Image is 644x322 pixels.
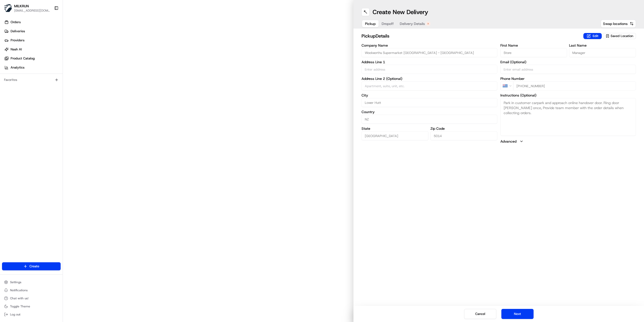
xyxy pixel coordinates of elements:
input: Enter phone number [513,81,636,90]
img: MILKRUN [4,4,12,12]
button: Chat with us! [2,295,61,302]
label: Email (Optional) [500,60,636,64]
button: Create [2,262,61,270]
span: Nash AI [11,47,22,52]
a: Analytics [2,63,63,72]
input: Enter state [361,131,428,140]
button: Swap locations [601,20,636,28]
button: Toggle Theme [2,303,61,310]
input: Enter city [361,98,497,107]
button: Next [501,309,534,319]
span: Toggle Theme [10,304,30,308]
button: Advanced [500,139,636,144]
a: Product Catalog [2,54,63,62]
label: Instructions (Optional) [500,93,636,97]
button: Cancel [464,309,496,319]
input: Enter first name [500,48,567,57]
input: Enter address [361,65,497,74]
span: Providers [11,38,24,43]
label: Phone Number [500,77,636,80]
label: Zip Code [430,127,497,130]
label: Last Name [569,44,636,47]
label: Address Line 1 [361,60,497,64]
span: Pickup [365,21,376,26]
label: Advanced [500,139,516,144]
label: Company Name [361,44,497,47]
textarea: Park in customer carpark and approach online handover door. Ring door [PERSON_NAME] once, Provide... [500,98,636,136]
label: State [361,127,428,130]
button: Log out [2,311,61,318]
button: Notifications [2,287,61,294]
span: Settings [10,280,21,284]
label: Address Line 2 (Optional) [361,77,497,80]
span: Delivery Details [400,21,425,26]
span: Orders [11,20,21,24]
span: Dropoff [382,21,394,26]
button: MILKRUN [14,4,29,9]
span: Saved Location [611,34,633,38]
span: Create [29,264,39,269]
input: Enter last name [569,48,636,57]
h2: pickup Details [361,33,580,40]
span: Chat with us! [10,296,28,300]
a: Deliveries [2,27,63,35]
span: Product Catalog [11,56,35,61]
input: Apartment, suite, unit, etc. [361,81,497,90]
span: Swap locations [603,21,628,26]
span: Analytics [11,65,24,70]
label: Country [361,110,497,114]
span: Log out [10,312,20,316]
input: Enter country [361,115,497,124]
input: Enter zip code [430,131,497,140]
input: Enter company name [361,48,497,57]
a: Nash AI [2,45,63,53]
button: MILKRUNMILKRUN[EMAIL_ADDRESS][DOMAIN_NAME] [2,2,52,14]
span: Deliveries [11,29,25,34]
span: Notifications [10,288,28,292]
a: Orders [2,18,63,26]
input: Enter email address [500,65,636,74]
button: Edit [583,33,602,39]
button: Saved Location [603,33,636,40]
label: First Name [500,44,567,47]
label: City [361,93,497,97]
div: Favorites [2,76,61,84]
button: Settings [2,279,61,286]
h1: Create New Delivery [373,8,428,16]
button: [EMAIL_ADDRESS][DOMAIN_NAME] [14,9,50,13]
a: Providers [2,36,63,44]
